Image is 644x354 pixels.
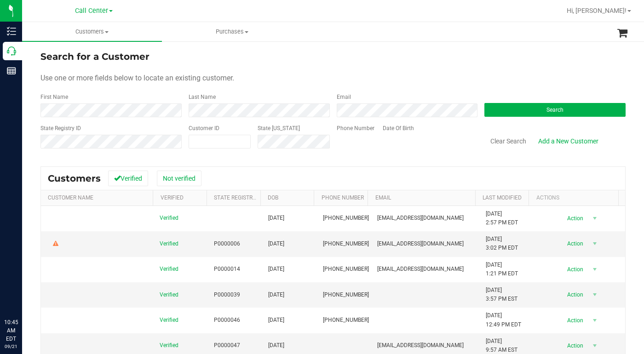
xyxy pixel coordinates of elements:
[375,194,391,201] a: Email
[7,27,16,36] inline-svg: Inventory
[484,133,532,149] button: Clear Search
[214,265,240,274] span: P0000014
[483,194,522,201] a: Last Modified
[4,343,18,350] p: 09/21
[160,265,178,274] span: Verified
[377,214,464,223] span: [EMAIL_ADDRESS][DOMAIN_NAME]
[162,22,302,41] a: Purchases
[157,171,201,186] button: Not verified
[189,124,219,132] label: Customer ID
[323,214,369,223] span: [PHONE_NUMBER]
[40,93,68,101] label: First Name
[559,237,589,250] span: Action
[589,212,600,225] span: select
[322,194,364,201] a: Phone Number
[589,314,600,327] span: select
[40,51,149,62] span: Search for a Customer
[559,339,589,352] span: Action
[486,311,521,329] span: [DATE] 12:49 PM EDT
[162,28,301,36] span: Purchases
[589,339,600,352] span: select
[323,291,369,299] span: [PHONE_NUMBER]
[48,173,101,184] span: Customers
[160,291,178,299] span: Verified
[160,214,178,223] span: Verified
[546,107,563,113] span: Search
[214,194,262,201] a: State Registry Id
[486,235,518,252] span: [DATE] 3:02 PM EDT
[22,28,162,36] span: Customers
[108,171,148,186] button: Verified
[160,240,178,248] span: Verified
[268,341,284,350] span: [DATE]
[268,291,284,299] span: [DATE]
[559,263,589,276] span: Action
[40,74,234,82] span: Use one or more fields below to locate an existing customer.
[52,240,60,248] div: Warning - Level 2
[532,133,604,149] a: Add a New Customer
[377,240,464,248] span: [EMAIL_ADDRESS][DOMAIN_NAME]
[559,314,589,327] span: Action
[268,194,278,201] a: DOB
[337,124,374,132] label: Phone Number
[7,46,16,56] inline-svg: Call Center
[323,316,369,325] span: [PHONE_NUMBER]
[268,214,284,223] span: [DATE]
[48,194,93,201] a: Customer Name
[75,7,108,15] span: Call Center
[559,212,589,225] span: Action
[268,240,284,248] span: [DATE]
[536,194,615,201] div: Actions
[486,210,518,227] span: [DATE] 2:57 PM EDT
[161,194,184,201] a: Verified
[486,286,517,303] span: [DATE] 3:57 PM EST
[214,316,240,325] span: P0000046
[377,341,464,350] span: [EMAIL_ADDRESS][DOMAIN_NAME]
[189,93,216,101] label: Last Name
[589,288,600,301] span: select
[258,124,300,132] label: State [US_STATE]
[323,240,369,248] span: [PHONE_NUMBER]
[160,316,178,325] span: Verified
[214,291,240,299] span: P0000039
[22,22,162,41] a: Customers
[160,341,178,350] span: Verified
[337,93,351,101] label: Email
[486,261,518,278] span: [DATE] 1:21 PM EDT
[214,240,240,248] span: P0000006
[7,66,16,75] inline-svg: Reports
[567,7,627,14] span: Hi, [PERSON_NAME]!
[214,341,240,350] span: P0000047
[323,265,369,274] span: [PHONE_NUMBER]
[559,288,589,301] span: Action
[589,263,600,276] span: select
[589,237,600,250] span: select
[383,124,414,132] label: Date Of Birth
[4,318,18,343] p: 10:45 AM EDT
[377,265,464,274] span: [EMAIL_ADDRESS][DOMAIN_NAME]
[484,103,626,117] button: Search
[268,265,284,274] span: [DATE]
[40,124,81,132] label: State Registry ID
[268,316,284,325] span: [DATE]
